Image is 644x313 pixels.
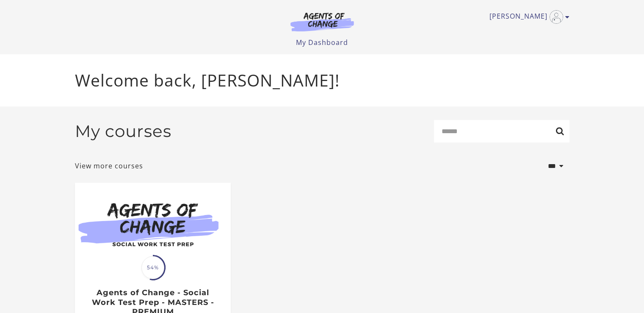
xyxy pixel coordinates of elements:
a: View more courses [75,161,143,171]
span: 54% [141,256,164,279]
p: Welcome back, [PERSON_NAME]! [75,68,569,93]
a: My Dashboard [296,38,348,47]
img: Agents of Change Logo [282,12,363,31]
h2: My courses [75,121,171,141]
a: Toggle menu [489,10,565,24]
